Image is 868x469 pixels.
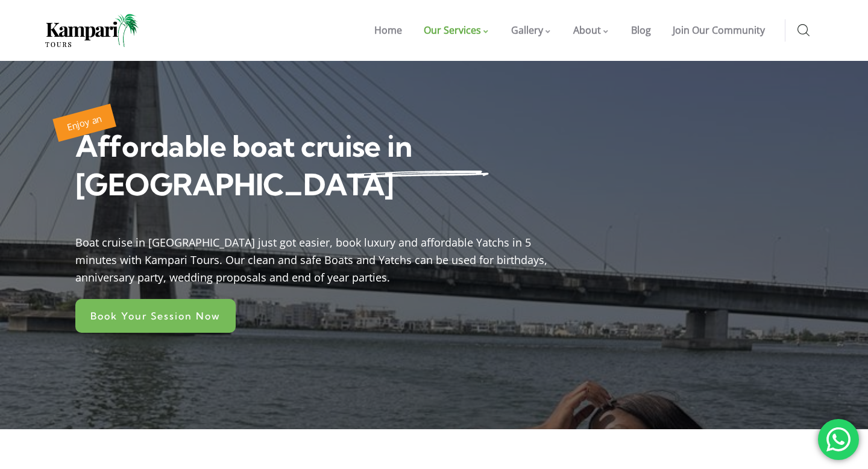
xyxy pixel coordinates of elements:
a: Book Your Session Now [75,299,236,333]
div: Get a boat now!! [818,419,859,460]
span: Join Our Community [673,24,765,37]
span: Our Services [424,24,481,37]
span: Blog [631,24,651,37]
span: Home [374,24,402,37]
span: Enjoy an [66,112,103,133]
img: Home [45,14,139,47]
span: Affordable boat cruise in [GEOGRAPHIC_DATA] [75,128,412,203]
span: About [573,24,601,37]
div: Boat cruise in [GEOGRAPHIC_DATA] just got easier, book luxury and affordable Yatchs in 5 minutes ... [75,228,558,286]
span: Book Your Session Now [90,311,221,321]
span: Gallery [511,24,543,37]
